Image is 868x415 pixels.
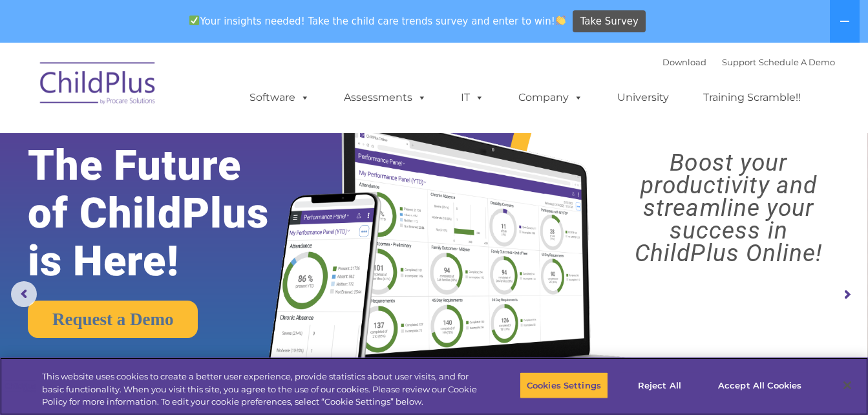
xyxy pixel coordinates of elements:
a: Download [662,57,706,67]
span: Phone number [180,138,235,148]
img: ChildPlus by Procare Solutions [34,53,163,118]
a: Assessments [331,85,439,111]
button: Cookies Settings [520,372,608,399]
a: Company [505,85,596,111]
rs-layer: Boost your productivity and streamline your success in ChildPlus Online! [600,151,858,264]
a: Take Survey [573,10,646,33]
a: Support [722,57,756,67]
a: Training Scramble!! [690,85,814,111]
button: Close [833,371,862,399]
a: Software [237,85,323,111]
a: University [604,85,682,111]
button: Reject All [619,372,700,399]
button: Accept All Cookies [711,372,809,399]
img: 👏 [556,16,566,25]
span: Last name [180,85,219,95]
a: Schedule A Demo [759,57,835,67]
font: | [662,57,835,67]
div: This website uses cookies to create a better user experience, provide statistics about user visit... [42,370,478,409]
a: IT [448,85,497,111]
span: Take Survey [580,10,639,33]
a: Request a Demo [28,301,198,338]
rs-layer: The Future of ChildPlus is Here! [28,142,305,285]
span: Your insights needed! Take the child care trends survey and enter to win! [184,8,571,34]
img: ✅ [189,16,199,25]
